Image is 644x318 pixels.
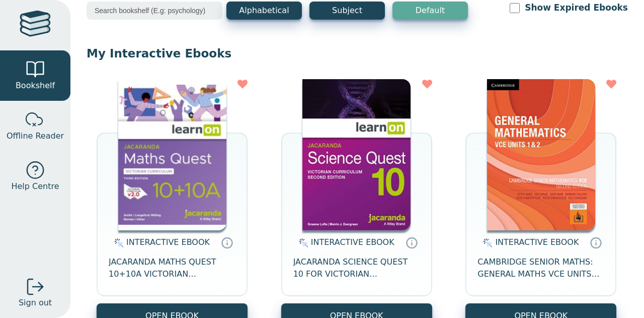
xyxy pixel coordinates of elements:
[525,2,628,14] label: Show Expired Ebooks
[221,236,233,248] a: Interactive eBooks are accessed online via the publisher’s portal. They contain interactive resou...
[495,237,579,247] span: INTERACTIVE EBOOK
[7,130,64,142] span: Offline Reader
[87,2,222,20] input: Search bookshelf (E.g: psychology)
[477,256,604,280] span: CAMBRIDGE SENIOR MATHS: GENERAL MATHS VCE UNITS 1&2 EBOOK 2E
[590,236,602,248] a: Interactive eBooks are accessed online via the publisher’s portal. They contain interactive resou...
[480,237,493,249] img: interactive.svg
[19,297,52,309] span: Sign out
[309,2,385,20] button: Subject
[126,237,210,247] span: INTERACTIVE EBOOK
[302,79,411,230] img: b7253847-5288-ea11-a992-0272d098c78b.jpg
[111,237,124,249] img: interactive.svg
[118,79,226,230] img: 1499aa3b-a4b8-4611-837d-1f2651393c4c.jpg
[296,237,308,249] img: interactive.svg
[16,80,55,92] span: Bookshelf
[11,180,59,193] span: Help Centre
[293,256,420,280] span: JACARANDA SCIENCE QUEST 10 FOR VICTORIAN CURRICULUM LEARNON 2E EBOOK
[226,2,302,20] button: Alphabetical
[109,256,235,280] span: JACARANDA MATHS QUEST 10+10A VICTORIAN CURRICULUM LEARNON EBOOK 3E
[406,236,418,248] a: Interactive eBooks are accessed online via the publisher’s portal. They contain interactive resou...
[487,79,595,230] img: 98e9f931-67be-40f3-b733-112c3181ee3a.jpg
[311,237,394,247] span: INTERACTIVE EBOOK
[87,46,628,61] p: My Interactive Ebooks
[392,2,468,20] button: Default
